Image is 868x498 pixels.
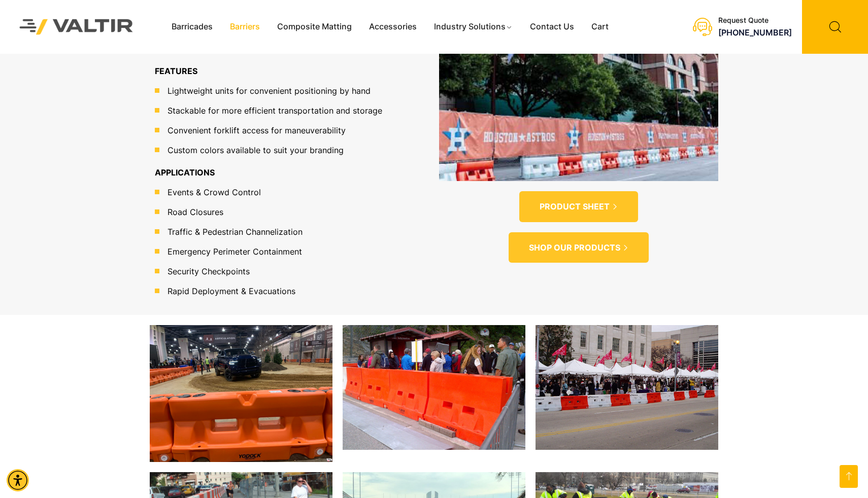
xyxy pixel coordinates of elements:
[529,242,620,253] span: SHOP OUR PRODUCTS
[8,7,145,46] img: Valtir Rentals
[221,19,269,34] a: Barriers
[718,16,792,25] div: Request Quote
[509,232,649,263] a: SHOP OUR PRODUCTS
[521,19,583,34] a: Contact Us
[165,144,344,156] span: Custom colors available to suit your branding
[165,124,346,136] span: Convenient forklift access for maneuverability
[718,27,792,38] a: call (888) 496-3625
[165,104,382,117] span: Stackable for more efficient transportation and storage
[439,24,718,181] img: PRODUCT SHEET
[360,19,425,34] a: Accessories
[165,285,295,297] span: Rapid Deployment & Evacuations
[540,201,610,212] span: PRODUCT SHEET
[155,66,197,76] b: FEATURES
[7,469,29,491] div: Accessibility Menu
[155,167,215,177] b: APPLICATIONS
[343,325,525,450] img: A crowd gathers near orange traffic barriers in front of an information booth, with a mix of peop...
[165,226,303,238] span: Traffic & Pedestrian Channelization
[519,191,638,222] a: PRODUCT SHEET
[165,186,261,198] span: Events & Crowd Control
[165,206,223,218] span: Road Closures
[150,325,332,462] img: A dark truck navigates a dirt track at an event, with orange barriers and spectators in the backg...
[425,19,521,34] a: Industry Solutions
[165,245,302,258] span: Emergency Perimeter Containment
[269,19,360,34] a: Composite Matting
[536,325,718,450] img: A street market scene with white tents, colorful flags, and people browsing various stalls. Traff...
[583,19,617,34] a: Cart
[840,465,858,488] a: Open this option
[163,19,221,34] a: Barricades
[165,265,250,277] span: Security Checkpoints
[165,85,371,97] span: Lightweight units for convenient positioning by hand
